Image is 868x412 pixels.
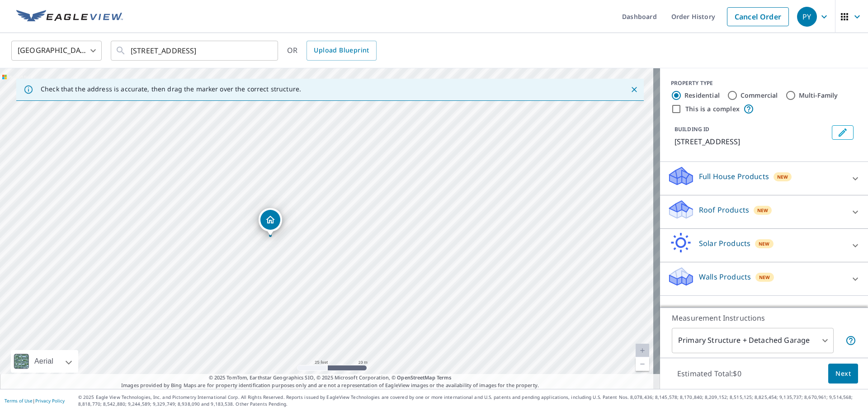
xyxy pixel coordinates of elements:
[314,45,369,56] span: Upload Blueprint
[16,10,123,24] img: EV Logo
[672,328,834,353] div: Primary Structure + Detached Garage
[209,374,452,382] span: © 2025 TomTom, Earthstar Geographics SIO, © 2025 Microsoft Corporation, ©
[307,41,376,61] a: Upload Blueprint
[675,136,828,147] p: [STREET_ADDRESS]
[628,84,640,95] button: Close
[131,38,259,63] input: Search by address or latitude-longitude
[437,374,452,381] a: Terms
[11,350,78,373] div: Aerial
[699,171,769,182] p: Full House Products
[397,374,435,381] a: OpenStreetMap
[684,91,720,100] label: Residential
[667,232,861,258] div: Solar ProductsNew
[699,238,750,249] p: Solar Products
[727,7,789,26] a: Cancel Order
[35,398,65,404] a: Privacy Policy
[41,85,301,93] p: Check that the address is accurate, then drag the marker over the correct structure.
[5,398,33,404] a: Terms of Use
[741,91,778,100] label: Commercial
[287,41,377,61] div: OR
[759,240,770,247] span: New
[699,271,751,282] p: Walls Products
[797,7,817,27] div: PY
[759,274,770,281] span: New
[78,394,863,407] p: © 2025 Eagle View Technologies, Inc. and Pictometry International Corp. All Rights Reserved. Repo...
[832,125,854,140] button: Edit building 1
[828,364,858,384] button: Next
[672,313,856,323] p: Measurement Instructions
[667,166,861,191] div: Full House ProductsNew
[636,357,649,371] a: Current Level 20, Zoom Out
[777,173,788,180] span: New
[667,199,861,225] div: Roof ProductsNew
[670,364,749,384] p: Estimated Total: $0
[757,207,769,214] span: New
[11,38,102,63] div: [GEOGRAPHIC_DATA]
[259,208,282,236] div: Dropped pin, building 1, Residential property, 716 N Wood River Ave Wood River, IL 62095
[685,104,740,114] label: This is a complex
[699,204,749,215] p: Roof Products
[675,125,709,133] p: BUILDING ID
[845,335,856,346] span: Your report will include the primary structure and a detached garage if one exists.
[32,350,56,373] div: Aerial
[835,368,851,379] span: Next
[636,344,649,357] a: Current Level 20, Zoom In Disabled
[667,266,861,292] div: Walls ProductsNew
[799,91,838,100] label: Multi-Family
[5,398,65,403] p: |
[671,79,857,87] div: PROPERTY TYPE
